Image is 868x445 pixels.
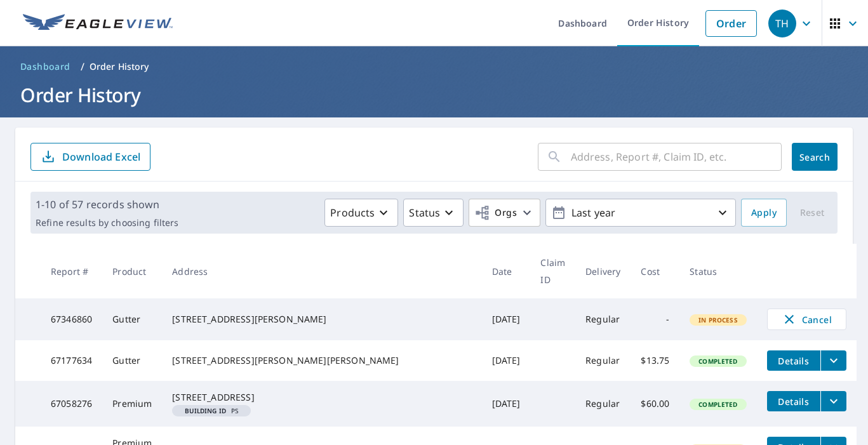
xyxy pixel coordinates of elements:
input: Address, Report #, Claim ID, etc. [571,139,782,175]
td: Gutter [102,298,162,340]
p: Products [330,205,375,220]
td: Premium [102,381,162,427]
span: Completed [691,357,745,366]
em: Building ID [185,408,226,414]
p: Order History [90,60,149,73]
td: [DATE] [482,381,531,427]
td: 67346860 [41,298,102,340]
button: Download Excel [30,143,150,171]
p: Status [409,205,440,220]
td: $60.00 [631,381,679,427]
span: Cancel [780,312,833,327]
h1: Order History [15,82,853,108]
th: Report # [41,244,102,298]
th: Claim ID [530,244,575,298]
td: $13.75 [631,340,679,381]
span: PS [177,408,246,414]
th: Product [102,244,162,298]
p: 1-10 of 57 records shown [36,197,178,212]
td: [DATE] [482,298,531,340]
td: - [631,298,679,340]
nav: breadcrumb [15,56,853,77]
span: Completed [691,400,745,409]
td: Gutter [102,340,162,381]
td: 67058276 [41,381,102,427]
button: Apply [741,199,787,227]
p: Refine results by choosing filters [36,217,178,229]
li: / [81,59,84,74]
button: Search [792,143,838,171]
th: Cost [631,244,679,298]
p: Last year [566,202,715,224]
button: detailsBtn-67177634 [767,350,820,371]
td: Regular [575,298,631,340]
span: Orgs [474,205,517,221]
button: Orgs [469,199,540,227]
div: [STREET_ADDRESS][PERSON_NAME] [172,313,471,326]
th: Delivery [575,244,631,298]
div: [STREET_ADDRESS] [172,391,471,404]
span: Search [802,151,827,163]
button: filesDropdownBtn-67177634 [820,350,846,371]
a: Order [705,10,757,37]
span: Details [775,355,813,367]
div: [STREET_ADDRESS][PERSON_NAME][PERSON_NAME] [172,354,471,367]
td: Regular [575,340,631,381]
td: 67177634 [41,340,102,381]
button: detailsBtn-67058276 [767,391,820,411]
p: Download Excel [62,150,140,164]
span: Dashboard [20,60,70,73]
th: Address [162,244,481,298]
button: Last year [545,199,736,227]
button: Status [403,199,464,227]
span: Apply [751,205,777,221]
td: Regular [575,381,631,427]
button: Cancel [767,309,846,330]
th: Date [482,244,531,298]
span: In Process [691,315,745,324]
div: TH [768,10,796,37]
td: [DATE] [482,340,531,381]
button: Products [324,199,398,227]
img: EV Logo [23,14,173,33]
span: Details [775,395,813,408]
th: Status [679,244,757,298]
button: filesDropdownBtn-67058276 [820,391,846,411]
a: Dashboard [15,56,76,77]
